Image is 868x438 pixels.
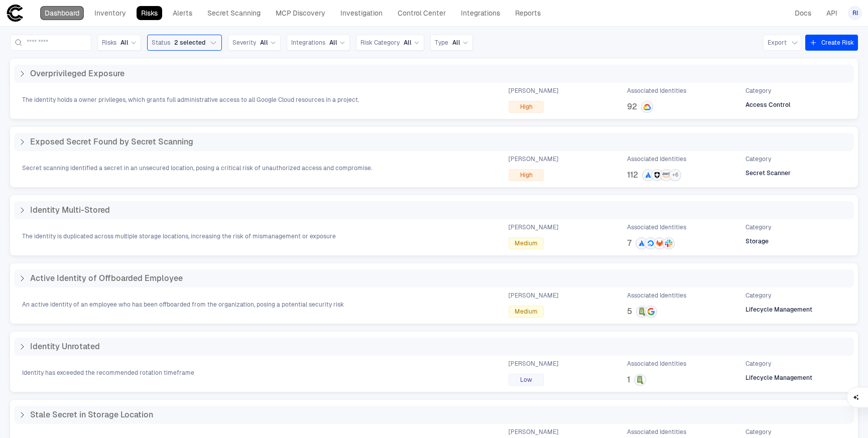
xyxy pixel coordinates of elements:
[746,101,791,109] span: Access Control
[30,342,100,352] span: Identity Unrotated
[404,39,412,47] span: All
[627,102,637,112] span: 92
[291,39,325,47] span: Integrations
[520,103,533,111] span: High
[102,39,116,47] span: Risks
[763,35,801,51] button: Export
[627,428,686,436] span: Associated Identities
[22,232,336,240] span: The identity is duplicated across multiple storage locations, increasing the risk of mismanagemen...
[627,238,632,248] span: 7
[168,6,197,20] a: Alerts
[30,205,110,215] span: Identity Multi-Stored
[746,155,771,163] span: Category
[805,35,858,51] button: Create Risk
[40,6,84,20] a: Dashboard
[30,410,153,420] span: Stale Secret in Storage Location
[232,39,256,47] span: Severity
[515,308,538,316] span: Medium
[22,164,372,172] span: Secret scanning identified a secret in an unsecured location, posing a critical risk of unauthori...
[746,291,771,300] span: Category
[627,87,686,95] span: Associated Identities
[22,96,359,104] span: The identity holds a owner privileges, which grants full administrative access to all Google Clou...
[672,172,678,179] span: + 6
[393,6,450,20] a: Control Center
[336,6,387,20] a: Investigation
[203,6,265,20] a: Secret Scanning
[30,69,125,79] span: Overprivileged Exposure
[746,223,771,231] span: Category
[30,137,193,147] span: Exposed Secret Found by Secret Scanning
[90,6,131,20] a: Inventory
[260,39,268,47] span: All
[746,428,771,436] span: Category
[746,306,812,314] span: Lifecycle Management
[520,376,532,384] span: Low
[456,6,505,20] a: Integrations
[435,39,448,47] span: Type
[746,374,812,382] span: Lifecycle Management
[329,39,337,47] span: All
[515,239,538,247] span: Medium
[509,428,558,436] span: [PERSON_NAME]
[452,39,460,47] span: All
[746,169,791,177] span: Secret Scanner
[627,360,686,368] span: Associated Identities
[147,35,222,51] button: Status2 selected
[174,39,205,47] span: 2 selected
[790,6,816,20] a: Docs
[360,39,400,47] span: Risk Category
[627,223,686,231] span: Associated Identities
[10,263,858,324] div: Active Identity of Offboarded EmployeeAn active identity of an employee who has been offboarded f...
[848,6,862,20] button: RI
[10,59,858,119] div: Overprivileged ExposureThe identity holds a owner privileges, which grants full administrative ac...
[511,6,545,20] a: Reports
[30,273,183,283] span: Active Identity of Offboarded Employee
[627,170,638,180] span: 112
[10,332,858,392] div: Identity UnrotatedIdentity has exceeded the recommended rotation timeframe[PERSON_NAME]LowAssocia...
[627,291,686,300] span: Associated Identities
[822,6,842,20] a: API
[120,39,129,47] span: All
[746,360,771,368] span: Category
[627,307,632,317] span: 5
[627,155,686,163] span: Associated Identities
[852,9,858,17] span: RI
[22,369,194,377] span: Identity has exceeded the recommended rotation timeframe
[10,195,858,255] div: Identity Multi-StoredThe identity is duplicated across multiple storage locations, increasing the...
[509,87,558,95] span: [PERSON_NAME]
[509,155,558,163] span: [PERSON_NAME]
[509,360,558,368] span: [PERSON_NAME]
[137,6,162,20] a: Risks
[509,291,558,300] span: [PERSON_NAME]
[746,237,769,245] span: Storage
[152,39,170,47] span: Status
[10,127,858,187] div: Exposed Secret Found by Secret ScanningSecret scanning identified a secret in an unsecured locati...
[746,87,771,95] span: Category
[271,6,330,20] a: MCP Discovery
[22,301,344,309] span: An active identity of an employee who has been offboarded from the organization, posing a potenti...
[627,375,630,385] span: 1
[509,223,558,231] span: [PERSON_NAME]
[520,171,533,179] span: High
